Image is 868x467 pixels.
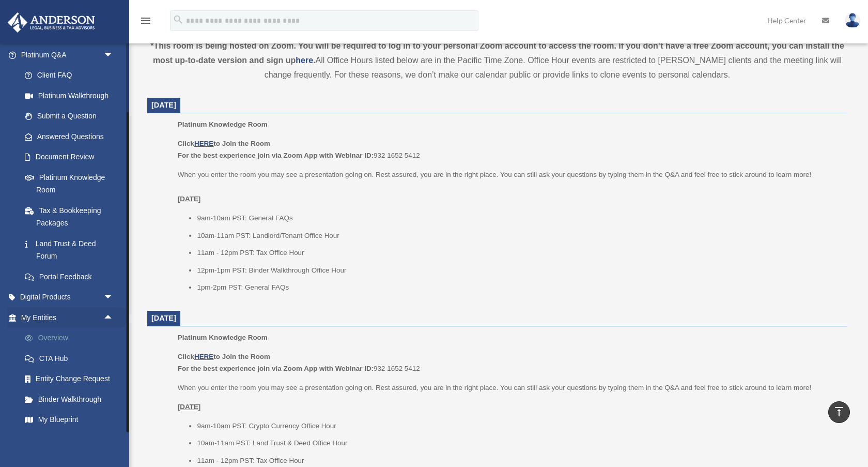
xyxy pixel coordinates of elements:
[14,348,129,369] a: CTA Hub
[178,403,201,411] u: [DATE]
[147,39,847,82] div: All Office Hours listed below are in the Pacific Time Zone. Office Hour events are restricted to ...
[178,351,840,375] p: 932 1652 5412
[197,455,840,467] li: 11am - 12pm PST: Tax Office Hour
[14,167,124,200] a: Platinum Knowledge Room
[14,328,129,349] a: Overview
[296,56,313,65] a: here
[151,101,176,109] span: [DATE]
[14,369,129,389] a: Entity Change Request
[7,307,129,328] a: My Entitiesarrow_drop_up
[151,314,176,322] span: [DATE]
[845,13,860,28] img: User Pic
[7,44,129,65] a: Platinum Q&Aarrow_drop_down
[178,138,840,162] p: 932 1652 5412
[103,287,124,308] span: arrow_drop_down
[194,353,213,360] a: HERE
[197,420,840,432] li: 9am-10am PST: Crypto Currency Office Hour
[197,230,840,242] li: 10am-11am PST: Landlord/Tenant Office Hour
[7,287,129,308] a: Digital Productsarrow_drop_down
[313,56,315,65] strong: .
[139,18,152,27] a: menu
[197,247,840,259] li: 11am - 12pm PST: Tax Office Hour
[14,233,129,266] a: Land Trust & Deed Forum
[828,401,850,423] a: vertical_align_top
[14,126,129,147] a: Answered Questions
[14,147,129,168] a: Document Review
[14,430,129,450] a: Tax Due Dates
[178,169,840,205] p: When you enter the room you may see a presentation going on. Rest assured, you are in the right p...
[139,14,152,27] i: menu
[197,212,840,224] li: 9am-10am PST: General FAQs
[178,120,268,128] span: Platinum Knowledge Room
[178,140,270,147] b: Click to Join the Room
[833,405,845,418] i: vertical_align_top
[103,44,124,66] span: arrow_drop_down
[178,152,374,159] b: For the best experience join via Zoom App with Webinar ID:
[14,410,129,430] a: My Blueprint
[197,437,840,449] li: 10am-11am PST: Land Trust & Deed Office Hour
[14,266,129,287] a: Portal Feedback
[178,195,201,203] u: [DATE]
[14,106,129,127] a: Submit a Question
[5,12,98,33] img: Anderson Advisors Platinum Portal
[197,264,840,277] li: 12pm-1pm PST: Binder Walkthrough Office Hour
[178,382,840,394] p: When you enter the room you may see a presentation going on. Rest assured, you are in the right p...
[14,65,129,86] a: Client FAQ
[14,200,129,233] a: Tax & Bookkeeping Packages
[178,353,270,360] b: Click to Join the Room
[14,85,129,106] a: Platinum Walkthrough
[103,307,124,328] span: arrow_drop_up
[194,140,213,147] a: HERE
[197,281,840,294] li: 1pm-2pm PST: General FAQs
[14,389,129,410] a: Binder Walkthrough
[173,14,184,25] i: search
[178,334,268,341] span: Platinum Knowledge Room
[178,365,374,372] b: For the best experience join via Zoom App with Webinar ID:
